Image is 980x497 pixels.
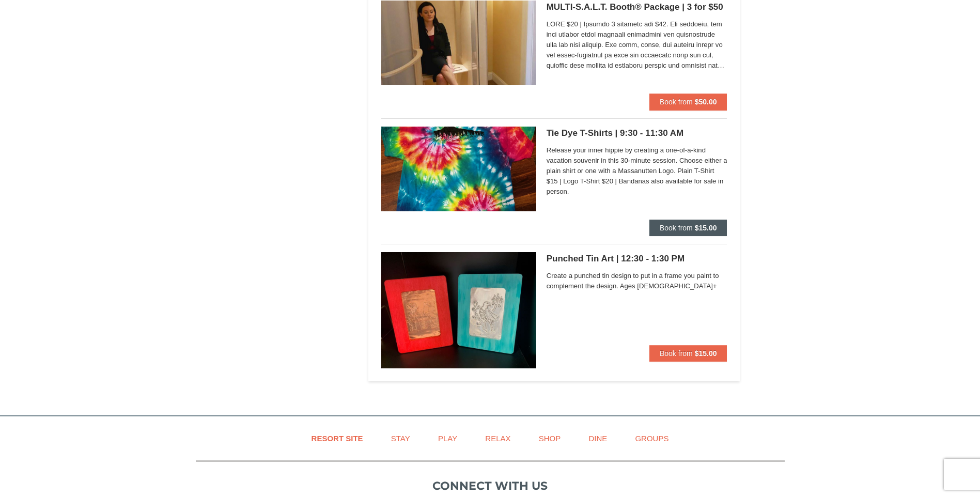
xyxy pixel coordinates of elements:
[299,427,376,450] a: Resort Site
[381,127,536,211] img: 6619869-1512-3c4c33a7.png
[660,224,693,232] span: Book from
[695,98,717,106] strong: $50.00
[547,128,727,138] h5: Tie Dye T-Shirts | 9:30 - 11:30 AM
[472,427,523,450] a: Relax
[547,2,727,12] h5: MULTI-S.A.L.T. Booth® Package | 3 for $50
[649,94,727,110] button: Book from $50.00
[547,271,727,291] span: Create a punched tin design to put in a frame you paint to complement the design. Ages [DEMOGRAPH...
[649,345,727,362] button: Book from $15.00
[378,427,423,450] a: Stay
[381,252,536,368] img: 6619869-1399-a357e133.jpg
[695,224,717,232] strong: $15.00
[660,98,693,106] span: Book from
[660,349,693,358] span: Book from
[526,427,574,450] a: Shop
[622,427,681,450] a: Groups
[196,477,785,494] p: Connect with us
[547,145,727,197] span: Release your inner hippie by creating a one-of-a-kind vacation souvenir in this 30-minute session...
[547,19,727,71] span: LORE $20 | Ipsumdo 3 sitametc adi $42. Eli seddoeiu, tem inci utlabor etdol magnaali enimadmini v...
[425,427,470,450] a: Play
[575,427,620,450] a: Dine
[695,349,717,358] strong: $15.00
[649,220,727,236] button: Book from $15.00
[381,1,536,85] img: 6619873-585-86820cc0.jpg
[547,254,727,264] h5: Punched Tin Art | 12:30 - 1:30 PM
